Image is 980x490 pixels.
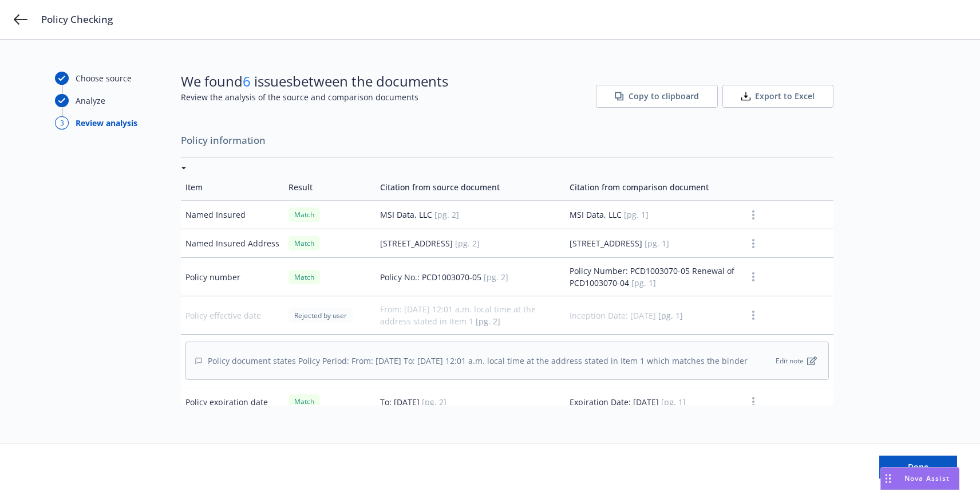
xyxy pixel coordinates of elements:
[880,467,959,490] button: Nova Assist
[629,91,699,102] span: Copy to clipboard
[596,85,718,108] button: Copy to clipboard
[181,201,284,229] td: Named Insured
[289,308,353,323] div: Rejected by user
[755,91,815,102] span: Export to Excel
[722,85,833,108] button: Export to Excel
[879,456,957,479] button: Done
[243,72,251,91] span: 6
[565,174,742,201] td: Citation from comparison document
[376,258,564,296] td: Policy No.: PCD1003070-05
[434,209,459,220] span: [pg. 2]
[422,397,446,407] span: [pg. 2]
[289,270,320,284] div: Match
[455,238,480,249] span: [pg. 2]
[565,258,742,296] td: Policy Number: PCD1003070-05 Renewal of PCD1003070-04
[76,72,132,84] div: Choose source
[565,201,742,229] td: MSI Data, LLC
[376,296,564,335] td: From: [DATE] 12:01 a.m. local time at the address stated in Item 1
[55,116,69,130] div: 3
[76,95,105,107] div: Analyze
[624,209,649,220] span: [pg. 1]
[289,394,320,409] div: Match
[376,387,564,416] td: To: [DATE]
[908,461,928,472] span: Done
[661,397,686,407] span: [pg. 1]
[904,473,950,483] span: Nova Assist
[881,468,895,489] div: Drag to move
[476,316,500,327] span: [pg. 2]
[645,238,669,249] span: [pg. 1]
[565,296,742,335] td: Inception Date: [DATE]
[289,236,320,250] div: Match
[181,387,284,416] td: Policy expiration date
[181,174,284,201] td: Item
[376,229,564,258] td: [STREET_ADDRESS]
[565,229,742,258] td: [STREET_ADDRESS]
[284,174,376,201] td: Result
[631,277,656,288] span: [pg. 1]
[565,387,742,416] td: Expiration Date: [DATE]
[181,91,448,103] span: Review the analysis of the source and comparison documents
[289,207,320,222] div: Match
[181,258,284,296] td: Policy number
[773,354,819,368] button: Edit note
[76,117,137,129] div: Review analysis
[484,272,508,283] span: [pg. 2]
[181,72,448,91] span: We found issues between the documents
[195,355,748,367] div: Policy document states Policy Period: From: [DATE] To: [DATE] 12:01 a.m. local time at the addres...
[376,174,564,201] td: Citation from source document
[376,201,564,229] td: MSI Data, LLC
[41,13,113,26] span: Policy Checking
[658,310,683,321] span: [pg. 1]
[181,128,833,152] span: Policy information
[181,229,284,258] td: Named Insured Address
[181,296,284,335] td: Policy effective date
